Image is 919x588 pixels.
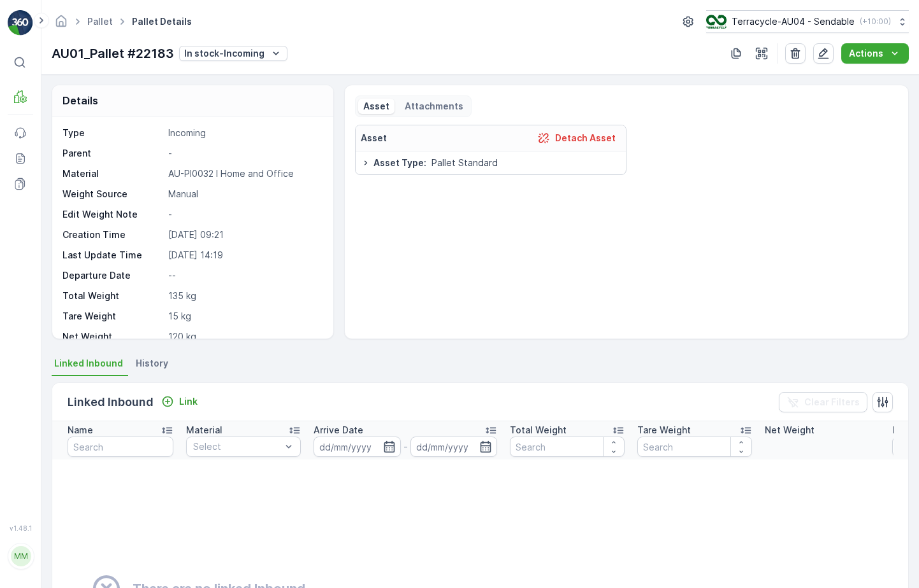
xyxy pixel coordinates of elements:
[168,167,320,180] p: AU-PI0032 I Home and Office
[168,228,320,241] p: [DATE] 09:21
[136,357,168,370] span: History
[431,157,498,169] span: Pallet Standard
[779,392,867,412] button: Clear Filters
[54,19,68,30] a: Homepage
[314,424,363,437] p: Arrive Date
[555,132,616,144] p: Detach Asset
[373,157,426,169] span: Asset Type :
[62,269,163,282] p: Departure Date
[168,208,320,221] p: -
[179,395,198,408] p: Link
[510,424,567,437] p: Total Weight
[860,17,891,27] p: ( +10:00 )
[168,310,320,323] p: 15 kg
[849,47,883,60] p: Actions
[168,269,320,282] p: --
[706,10,909,33] button: Terracycle-AU04 - Sendable(+10:00)
[168,188,320,200] p: Manual
[186,424,222,437] p: Material
[129,15,194,28] span: Pallet Details
[314,437,401,457] input: dd/mm/yyyy
[637,437,752,457] input: Search
[11,546,31,566] div: MM
[168,147,320,160] p: -
[841,43,909,64] button: Actions
[62,249,163,262] p: Last Update Time
[168,290,320,302] p: 135 kg
[62,290,163,302] p: Total Weight
[168,249,320,262] p: [DATE] 14:19
[184,47,264,60] p: In stock-Incoming
[62,127,163,139] p: Type
[193,440,281,453] p: Select
[179,46,287,61] button: In stock-Incoming
[62,330,163,343] p: Net Weight
[732,15,855,28] p: Terracycle-AU04 - Sendable
[8,535,33,578] button: MM
[637,424,691,437] p: Tare Weight
[62,93,98,108] p: Details
[62,167,163,180] p: Material
[156,394,203,409] button: Link
[168,330,320,343] p: 120 kg
[54,357,123,370] span: Linked Inbound
[62,188,163,200] p: Weight Source
[403,439,408,454] p: -
[405,100,463,113] p: Attachments
[706,15,727,29] img: terracycle_logo.png
[68,393,154,411] p: Linked Inbound
[62,228,163,241] p: Creation Time
[87,16,113,27] a: Pallet
[168,127,320,139] p: Incoming
[68,437,173,457] input: Search
[8,524,33,532] span: v 1.48.1
[804,396,860,409] p: Clear Filters
[363,100,389,113] p: Asset
[410,437,498,457] input: dd/mm/yyyy
[52,44,174,63] p: AU01_Pallet #22183
[62,310,163,323] p: Tare Weight
[532,130,621,146] button: Detach Asset
[361,132,387,144] p: Asset
[62,208,163,221] p: Edit Weight Note
[765,424,814,437] p: Net Weight
[62,147,163,160] p: Parent
[8,10,33,36] img: logo
[510,437,625,457] input: Search
[68,424,93,437] p: Name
